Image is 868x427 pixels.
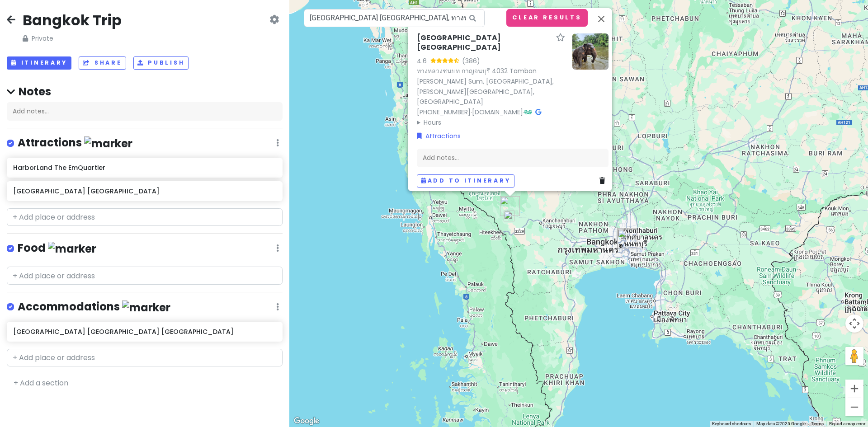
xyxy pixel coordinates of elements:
span: Private [23,33,122,43]
a: Attractions [417,131,461,141]
a: Star place [556,33,565,43]
button: Map camera controls [845,314,863,333]
button: Keyboard shortcuts [712,421,751,427]
div: · · [417,33,565,127]
summary: Hours [417,117,565,127]
h6: HarborLand The EmQuartier [13,164,276,172]
button: Zoom out [845,398,863,416]
div: Oakwood Studios Sukhumvit Bangkok [618,229,637,249]
h4: Accommodations [18,300,170,314]
a: [DOMAIN_NAME] [472,108,523,117]
h6: [GEOGRAPHIC_DATA] [GEOGRAPHIC_DATA] [417,33,552,52]
a: Delete place [599,176,609,186]
div: Elephant Haven Thailand [500,196,520,216]
h2: Bangkok Trip [23,11,122,30]
img: Picture of the place [572,33,609,70]
input: + Add place or address [7,267,283,285]
button: Add to itinerary [417,174,514,188]
div: HarborLand The EmQuartier [617,228,637,248]
div: (386) [462,56,480,66]
div: 4.6 [417,56,430,66]
img: marker [122,300,170,314]
a: Open this area in Google Maps (opens a new window) [292,415,321,427]
button: Drag Pegman onto the map to open Street View [845,347,863,365]
img: marker [48,242,96,256]
button: Clear Results [506,9,588,27]
a: Report a map error [829,421,865,426]
h6: [GEOGRAPHIC_DATA] [GEOGRAPHIC_DATA] [13,187,276,195]
h4: Attractions [18,136,132,150]
h6: [GEOGRAPHIC_DATA] [GEOGRAPHIC_DATA] [GEOGRAPHIC_DATA] [13,328,276,336]
div: Add notes... [417,148,609,167]
i: Tripadvisor [524,109,532,115]
h4: Notes [7,84,283,99]
a: + Add a section [14,378,68,388]
button: Publish [133,56,189,70]
img: Google [292,415,321,427]
img: marker [84,136,132,150]
h4: Food [18,241,96,256]
button: Share [79,56,126,70]
i: Google Maps [535,109,541,115]
button: Close [590,8,612,30]
button: Zoom in [845,380,863,398]
a: [PHONE_NUMBER] [417,108,471,117]
div: Add notes... [7,102,283,121]
button: Itinerary [7,56,71,70]
span: Map data ©2025 Google [756,421,806,426]
a: Terms (opens in new tab) [811,421,824,426]
input: + Add place or address [7,208,283,226]
input: + Add place or address [7,349,283,367]
input: Search a place [304,9,485,27]
a: ทางหลวงชนบท กาญจนบุรี 4032 Tambon [PERSON_NAME] Sum, [GEOGRAPHIC_DATA], [PERSON_NAME][GEOGRAPHIC_... [417,66,554,106]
